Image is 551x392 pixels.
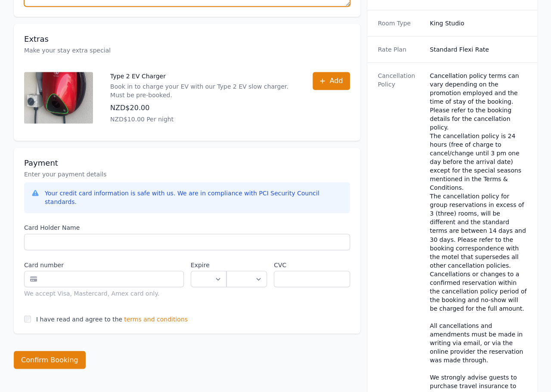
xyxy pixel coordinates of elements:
[24,46,350,55] p: Make your stay extra special
[24,223,350,232] label: Card Holder Name
[124,315,188,323] span: terms and conditions
[24,289,184,297] div: We accept Visa, Mastercard, Amex card only.
[110,115,295,123] p: NZD$10.00 Per night
[378,45,423,54] dt: Rate Plan
[14,351,86,369] button: Confirm Booking
[430,19,527,28] dd: King Studio
[24,170,350,179] p: Enter your payment details
[313,72,350,90] button: Add
[110,72,295,80] p: Type 2 EV Charger
[110,103,295,113] p: NZD$20.00
[274,260,350,269] label: CVC
[24,72,93,123] img: Type 2 EV Charger
[24,260,184,269] label: Card number
[110,82,295,99] p: Book in to charge your EV with our Type 2 EV slow charger. Must be pre-booked.
[24,158,350,168] h3: Payment
[45,189,343,206] div: Your credit card information is safe with us. We are in compliance with PCI Security Council stan...
[36,315,122,322] label: I have read and agree to the
[430,45,527,54] dd: Standard Flexi Rate
[226,260,267,269] label: .
[24,34,350,44] h3: Extras
[191,260,226,269] label: Expire
[329,76,343,86] span: Add
[378,19,423,28] dt: Room Type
